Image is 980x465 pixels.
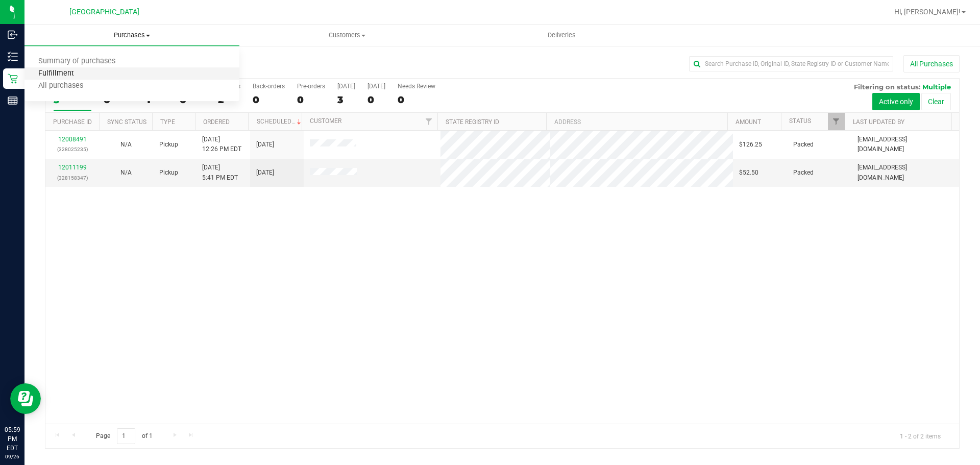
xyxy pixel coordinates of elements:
a: Customers [239,25,454,46]
span: Deliveries [534,31,590,40]
span: Pickup [159,140,178,150]
p: (328025235) [52,144,93,154]
input: Search Purchase ID, Original ID, State Registry ID or Customer Name... [689,56,893,71]
div: 0 [367,94,385,106]
span: [EMAIL_ADDRESS][DOMAIN_NAME] [857,163,953,182]
a: Filter [828,113,845,130]
div: Needs Review [398,83,435,90]
inline-svg: Retail [8,74,18,84]
span: Filtering on status: [854,83,920,91]
a: Deliveries [454,25,669,46]
iframe: Resource center [10,383,41,414]
span: Multiple [922,83,951,91]
div: Pre-orders [297,83,325,90]
a: Purchase ID [53,118,92,126]
span: [GEOGRAPHIC_DATA] [69,8,139,16]
a: Ordered [203,118,230,126]
a: Type [160,118,175,126]
p: (328158347) [52,173,93,183]
button: Clear [921,93,951,110]
span: [DATE] [256,168,274,178]
span: Customers [240,31,454,40]
input: 1 [117,428,135,444]
span: Summary of purchases [24,57,129,66]
span: $126.25 [739,140,762,150]
span: Not Applicable [120,169,132,176]
div: 0 [253,94,285,106]
span: [EMAIL_ADDRESS][DOMAIN_NAME] [857,135,953,154]
div: 3 [337,94,355,106]
span: $52.50 [739,168,758,178]
inline-svg: Inbound [8,30,18,40]
a: Sync Status [107,118,146,126]
span: 1 - 2 of 2 items [892,428,949,444]
a: Scheduled [257,118,303,125]
inline-svg: Inventory [8,52,18,62]
span: [DATE] 5:41 PM EDT [202,163,238,182]
span: Packed [793,168,814,178]
div: Back-orders [253,83,285,90]
span: Not Applicable [120,141,132,148]
span: [DATE] [256,140,274,150]
p: 09/26 [5,453,20,460]
a: Amount [736,118,761,126]
a: 12008491 [58,136,87,143]
a: Filter [421,113,437,130]
button: Active only [872,93,920,110]
div: 0 [297,94,325,106]
span: Packed [793,140,814,150]
a: Status [789,117,811,125]
span: Pickup [159,168,178,178]
a: Purchases Summary of purchases Fulfillment All purchases [24,25,239,46]
span: All purchases [24,82,97,90]
a: Customer [310,117,341,125]
th: Address [546,113,727,131]
button: N/A [120,168,132,178]
inline-svg: Reports [8,95,18,106]
div: [DATE] [337,83,355,90]
button: All Purchases [903,55,960,72]
span: Fulfillment [24,69,88,78]
p: 05:59 PM EDT [5,425,20,453]
div: 0 [398,94,435,106]
span: Hi, [PERSON_NAME]! [894,8,961,16]
a: Last Updated By [853,118,904,126]
span: Page of 1 [87,428,161,444]
span: [DATE] 12:26 PM EDT [202,135,241,154]
button: N/A [120,140,132,150]
span: Purchases [24,31,239,40]
a: State Registry ID [446,118,499,126]
a: 12011199 [58,164,87,171]
div: [DATE] [367,83,385,90]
